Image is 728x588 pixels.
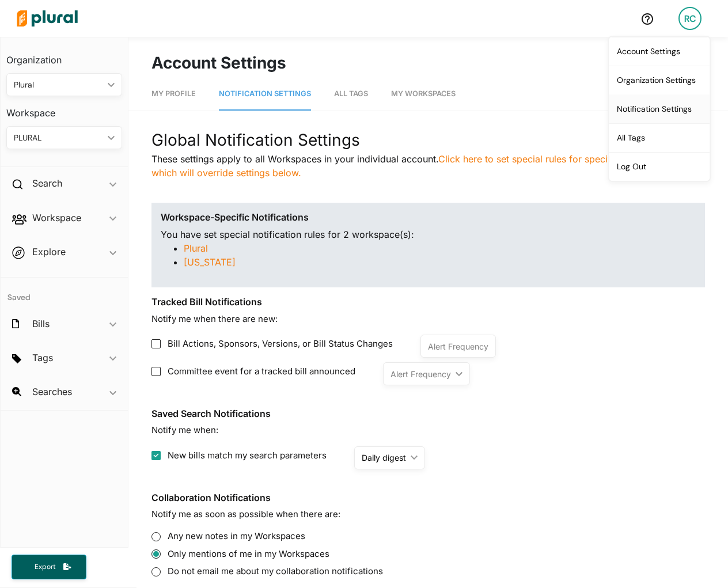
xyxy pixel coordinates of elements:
h2: Tags [32,351,53,364]
button: Export [12,555,86,579]
span: Committee event for a tracked bill announced [168,365,355,378]
span: All Tags [334,89,368,98]
h3: Workspace-Specific Notifications [161,212,696,223]
input: Do not email me about my collaboration notifications [151,567,161,576]
span: Notification Settings [219,89,311,98]
p: Notify me when there are new: [151,313,705,326]
iframe: Intercom live chat [689,549,716,576]
input: Bill Actions, Sponsors, Versions, or Bill Status Changes [151,339,161,348]
p: Notify me as soon as possible when there are: [151,508,705,521]
p: These settings apply to all Workspaces in your individual account. [151,152,705,180]
p: Notify me when: [151,424,705,437]
div: Plural [14,79,103,91]
a: My Workspaces [391,78,456,111]
a: Plural [184,242,208,254]
div: PLURAL [14,132,103,144]
div: Daily digest [362,452,406,464]
span: New bills match my search parameters [168,449,327,462]
h3: Organization [6,43,122,69]
a: [US_STATE] [184,256,236,268]
label: Any new notes in my Workspaces [151,530,705,543]
div: Alert Frequency [390,368,451,380]
div: RC [678,7,702,30]
h2: Searches [32,385,72,398]
h2: Workspace [32,211,81,224]
h3: Tracked Bill Notifications [151,297,705,308]
a: Account Settings [609,37,710,66]
h2: Explore [32,245,66,258]
div: You have set special notification rules for 2 workspace(s) : [151,203,705,287]
h1: Account Settings [151,51,705,75]
div: Global Notification Settings [151,128,705,152]
input: Any new notes in my Workspaces [151,532,161,541]
span: Bill Actions, Sponsors, Versions, or Bill Status Changes [168,337,393,351]
a: All Tags [334,78,368,111]
a: Notification Settings [609,94,710,123]
input: Only mentions of me in my Workspaces [151,549,161,559]
h2: Search [32,177,62,189]
a: All Tags [609,123,710,152]
span: Only mentions of me in my Workspaces [168,548,329,561]
span: My Profile [151,89,196,98]
h3: Collaboration Notifications [151,492,705,503]
a: RC [669,2,711,35]
h3: Saved Search Notifications [151,408,705,419]
span: My Workspaces [391,89,456,98]
a: Notification Settings [219,78,311,111]
input: Committee event for a tracked bill announced [151,367,161,376]
a: Log Out [609,152,710,181]
span: Export [26,562,63,572]
a: My Profile [151,78,196,111]
div: Alert Frequency [428,340,488,352]
h2: Bills [32,317,50,330]
label: Do not email me about my collaboration notifications [151,565,705,578]
a: Organization Settings [609,66,710,94]
h4: Saved [1,278,128,306]
h3: Workspace [6,96,122,122]
input: New bills match my search parameters [151,451,161,460]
